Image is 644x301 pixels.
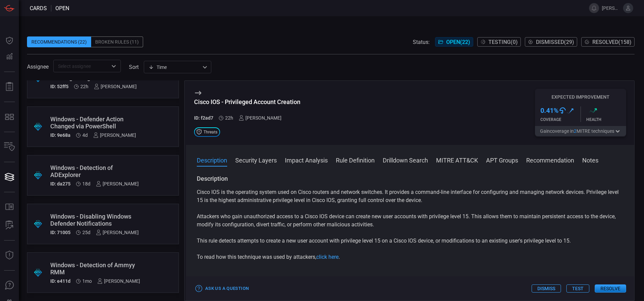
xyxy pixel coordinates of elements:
a: click here [316,254,339,260]
h5: ID: f2ad7 [194,115,213,121]
span: Assignee [27,64,49,70]
button: Impact Analysis [285,156,328,164]
div: Health [586,117,626,122]
span: Aug 27, 2025 5:09 PM [80,84,88,89]
button: MITRE - Detection Posture [1,109,18,125]
div: [PERSON_NAME] [96,230,139,235]
input: Select assignee [55,62,108,70]
button: Rule Catalog [1,199,18,215]
h3: Description [197,175,623,183]
button: Open [109,61,118,71]
div: Windows - Detection of ADExplorer [50,164,139,178]
div: [PERSON_NAME] [94,84,137,89]
p: To read how this technique was used by attackers, . [197,253,623,261]
button: Open(22) [435,37,473,47]
button: Inventory [1,139,18,155]
div: [PERSON_NAME] [239,115,281,121]
p: This rule detects attempts to create a new user account with privilege level 15 on a Cisco IOS de... [197,237,623,245]
span: 2 [574,128,576,134]
div: [PERSON_NAME] [97,278,140,284]
button: Notes [582,156,598,164]
button: APT Groups [486,156,518,164]
h5: ID: da275 [50,181,71,186]
span: Dismissed ( 29 ) [536,39,574,45]
span: Open ( 22 ) [446,39,470,45]
span: Aug 24, 2025 8:50 AM [82,132,88,138]
h3: 0.41 % [540,106,559,115]
span: Aug 03, 2025 11:41 AM [82,230,90,235]
button: Rule Definition [336,156,375,164]
div: Broken Rules (11) [91,36,143,47]
span: Threats [204,130,217,134]
button: Gaincoverage in2MITRE techniques [535,126,626,136]
button: Ask Us A Question [1,277,18,294]
h5: ID: e411d [50,278,71,284]
h5: ID: 71005 [50,230,71,235]
button: Dismiss [532,284,561,293]
div: Windows - Defender Action Changed via PowerShell [50,116,136,130]
div: Cisco IOS - Privileged Account Creation [194,98,300,105]
span: Aug 27, 2025 5:10 PM [225,115,233,121]
div: Windows - Detection of Ammyy RMM [50,261,140,276]
h5: ID: 52ff5 [50,84,69,89]
button: Description [197,156,227,164]
span: Status: [413,39,430,45]
button: Dashboard [1,32,18,49]
span: open [55,5,69,11]
button: ALERT ANALYSIS [1,217,18,233]
button: Cards [1,169,18,185]
span: [PERSON_NAME].[PERSON_NAME] [602,5,620,11]
span: Jul 27, 2025 10:12 AM [82,278,92,284]
button: Test [566,284,589,293]
button: MITRE ATT&CK [436,156,478,164]
button: Reports [1,79,18,95]
p: Attackers who gain unauthorized access to a Cisco IOS device can create new user accounts with pr... [197,212,623,229]
button: Detections [1,49,18,65]
div: Recommendations (22) [27,36,91,47]
button: Drilldown Search [383,156,428,164]
div: [PERSON_NAME] [93,132,136,138]
span: Testing ( 0 ) [488,39,518,45]
button: Testing(0) [477,37,521,47]
label: sort [129,64,139,70]
div: Windows - Disabling Windows Defender Notifications [50,213,139,227]
button: Security Layers [235,156,277,164]
p: Cisco IOS is the operating system used on Cisco routers and network switches. It provides a comma... [197,188,623,204]
div: [PERSON_NAME] [96,181,139,186]
button: Resolve [595,284,626,293]
div: Time [149,64,200,71]
button: Threat Intelligence [1,247,18,264]
span: Cards [30,5,47,11]
span: Aug 10, 2025 9:09 AM [82,181,90,186]
button: Ask Us a Question [194,283,250,294]
h5: ID: 9e68a [50,132,71,138]
button: Recommendation [526,156,574,164]
span: Resolved ( 158 ) [592,39,632,45]
button: Dismissed(29) [525,37,577,47]
h5: Expected Improvement [535,94,626,100]
button: Resolved(158) [581,37,635,47]
div: Coverage [540,117,581,122]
